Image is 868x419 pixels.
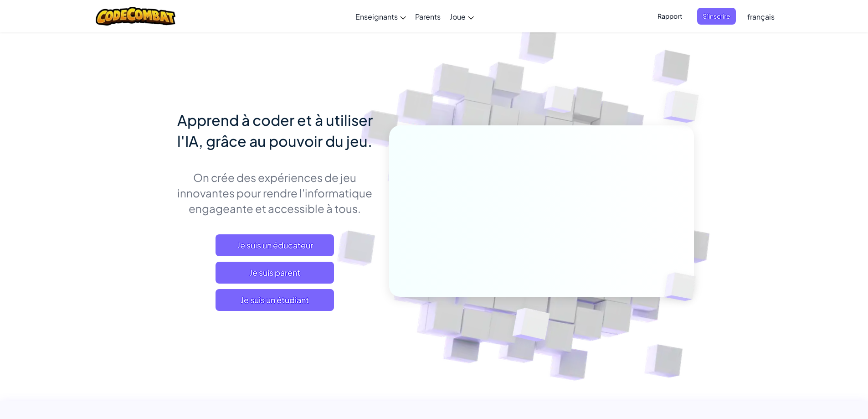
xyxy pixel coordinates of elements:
img: Cubes superposés [527,68,592,136]
font: français [747,12,775,21]
button: Rapport [652,8,688,25]
img: Cubes superposés [645,68,724,145]
font: Rapport [657,12,683,20]
a: Joue [445,4,478,29]
img: Cubes superposés [490,289,571,364]
font: S'inscrire [703,12,730,20]
button: S'inscrire [697,8,736,25]
a: Enseignants [351,4,411,29]
img: Cubes superposés [649,253,717,320]
font: Joue [450,12,466,21]
a: Je suis un éducateur [216,234,334,256]
font: On crée des expériences de jeu innovantes pour rendre l'informatique engageante et accessible à t... [177,171,372,215]
font: Je suis un étudiant [241,295,309,305]
font: Je suis un éducateur [237,240,313,250]
a: Parents [411,4,445,29]
font: Apprend à coder et à utiliser l'IA, grâce au pouvoir du jeu. [177,111,373,150]
font: Je suis parent [249,267,300,278]
img: Logo de CodeCombat [96,7,175,26]
a: Je suis parent [216,262,334,284]
font: Enseignants [355,12,398,21]
a: français [743,4,779,29]
font: Parents [415,12,441,21]
button: Je suis un étudiant [216,289,334,311]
